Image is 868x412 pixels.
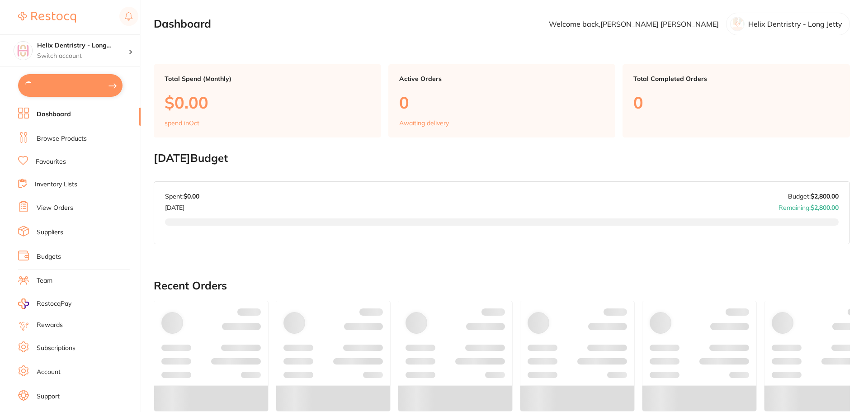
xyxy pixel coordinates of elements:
[37,392,60,401] a: Support
[37,41,128,50] h4: Helix Dentristry - Long Jetty
[388,64,616,137] a: Active Orders0Awaiting delivery
[18,12,76,23] img: Restocq Logo
[788,193,839,200] p: Budget:
[37,228,63,237] a: Suppliers
[399,93,605,112] p: 0
[154,279,850,292] h2: Recent Orders
[37,252,61,261] a: Budgets
[37,52,128,61] p: Switch account
[35,180,77,189] a: Inventory Lists
[37,344,75,353] a: Subscriptions
[165,75,370,82] p: Total Spend (Monthly)
[154,152,850,165] h2: [DATE] Budget
[37,368,61,377] a: Account
[633,75,839,82] p: Total Completed Orders
[623,64,850,137] a: Total Completed Orders0
[399,75,605,82] p: Active Orders
[165,119,199,127] p: spend in Oct
[184,192,199,200] strong: $0.00
[154,64,381,137] a: Total Spend (Monthly)$0.00spend inOct
[37,204,73,213] a: View Orders
[399,119,449,127] p: Awaiting delivery
[37,321,63,330] a: Rewards
[37,276,52,285] a: Team
[37,299,71,308] span: RestocqPay
[37,134,87,143] a: Browse Products
[549,20,719,28] p: Welcome back, [PERSON_NAME] [PERSON_NAME]
[18,7,76,28] a: Restocq Logo
[154,18,211,30] h2: Dashboard
[165,93,370,112] p: $0.00
[37,110,71,119] a: Dashboard
[165,200,199,211] p: [DATE]
[811,204,839,212] strong: $2,800.00
[778,200,839,211] p: Remaining:
[633,93,839,112] p: 0
[36,157,66,166] a: Favourites
[18,298,71,309] a: RestocqPay
[18,298,29,309] img: RestocqPay
[811,192,839,200] strong: $2,800.00
[748,20,842,28] p: Helix Dentristry - Long Jetty
[14,42,32,60] img: Helix Dentristry - Long Jetty
[165,193,199,200] p: Spent:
